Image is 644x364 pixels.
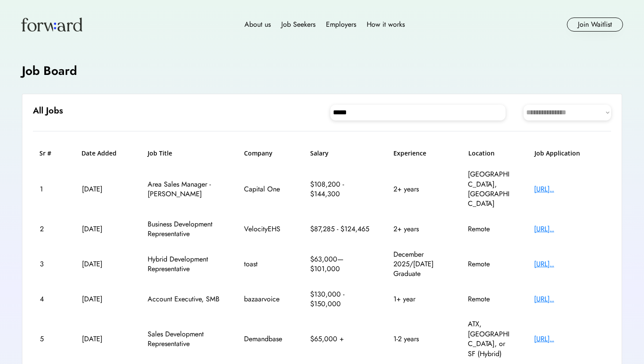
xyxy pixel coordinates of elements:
[393,184,446,194] div: 2+ years
[82,334,126,344] div: [DATE]
[281,19,315,30] div: Job Seekers
[82,224,126,234] div: [DATE]
[534,224,604,234] div: [URL]..
[244,259,288,269] div: toast
[310,149,372,158] h6: Salary
[567,18,623,32] button: Join Waitlist
[40,184,60,194] div: 1
[326,19,356,30] div: Employers
[534,184,604,194] div: [URL]..
[148,294,222,304] div: Account Executive, SMB
[310,290,372,309] div: $130,000 - $150,000
[468,294,512,304] div: Remote
[393,224,446,234] div: 2+ years
[393,149,446,158] h6: Experience
[468,259,512,269] div: Remote
[534,294,604,304] div: [URL]..
[148,219,222,239] div: Business Development Representative
[244,334,288,344] div: Demandbase
[244,294,288,304] div: bazaarvoice
[244,184,288,194] div: Capital One
[468,149,512,158] h6: Location
[40,259,60,269] div: 3
[148,329,222,349] div: Sales Development Representative
[39,149,59,158] h6: Sr #
[82,294,126,304] div: [DATE]
[33,105,63,117] h6: All Jobs
[40,224,60,234] div: 2
[310,224,372,234] div: $87,285 - $124,465
[468,170,512,209] div: [GEOGRAPHIC_DATA], [GEOGRAPHIC_DATA]
[534,259,604,269] div: [URL]..
[40,334,60,344] div: 5
[310,180,372,199] div: $108,200 - $144,300
[82,184,126,194] div: [DATE]
[310,334,372,344] div: $65,000 +
[148,180,222,199] div: Area Sales Manager - [PERSON_NAME]
[534,149,605,158] h6: Job Application
[22,62,77,79] h4: Job Board
[468,319,512,359] div: ATX, [GEOGRAPHIC_DATA], or SF (Hybrid)
[81,149,125,158] h6: Date Added
[393,334,446,344] div: 1-2 years
[82,259,126,269] div: [DATE]
[393,250,446,279] div: December 2025/[DATE] Graduate
[468,224,512,234] div: Remote
[367,19,405,30] div: How it works
[244,19,271,30] div: About us
[310,254,372,274] div: $63,000—$101,000
[148,254,222,274] div: Hybrid Development Representative
[148,149,172,158] h6: Job Title
[244,224,288,234] div: VelocityEHS
[244,149,288,158] h6: Company
[40,294,60,304] div: 4
[534,334,604,344] div: [URL]..
[21,18,82,32] img: Forward logo
[393,294,446,304] div: 1+ year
